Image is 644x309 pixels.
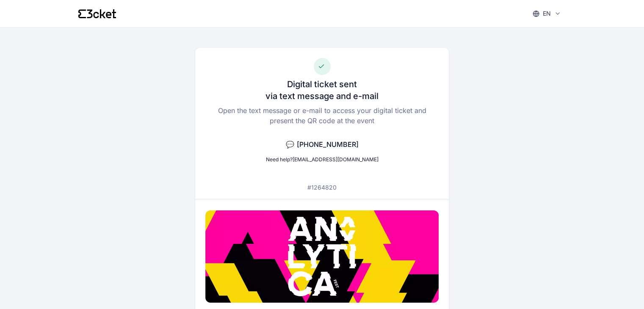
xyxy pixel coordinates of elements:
span: [PHONE_NUMBER] [297,140,359,149]
span: Need help? [266,156,293,163]
p: #1264820 [307,183,337,192]
p: Open the text message or e-mail to access your digital ticket and present the QR code at the event [205,105,439,126]
p: en [543,9,551,18]
h3: via text message and e-mail [265,90,379,102]
a: [EMAIL_ADDRESS][DOMAIN_NAME] [293,156,379,163]
h3: Digital ticket sent [287,78,357,90]
span: 💬 [286,140,294,149]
